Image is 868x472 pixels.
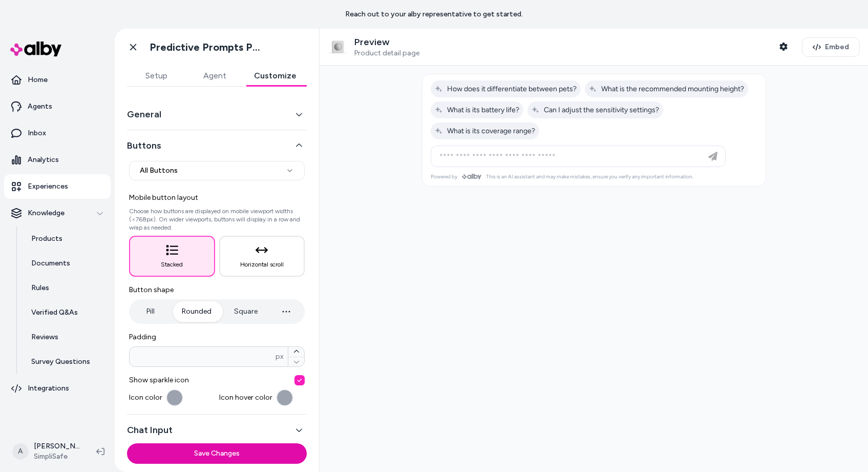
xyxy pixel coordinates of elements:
[161,260,183,269] span: Stacked
[345,9,523,19] p: Reach out to your alby representative to get started.
[28,75,48,85] p: Home
[127,443,307,464] button: Save Changes
[21,276,111,300] a: Rules
[4,121,111,146] a: Inbox
[129,332,305,342] label: Padding
[127,138,307,153] button: Buttons
[244,66,307,86] button: Customize
[224,301,268,322] button: Square
[6,435,88,468] button: A[PERSON_NAME]SimpliSafe
[12,443,29,460] span: A
[34,441,80,452] p: [PERSON_NAME]
[127,66,185,86] button: Setup
[21,251,111,276] a: Documents
[127,107,307,121] button: General
[4,68,111,92] a: Home
[127,161,307,406] div: Buttons
[28,128,46,138] p: Inbox
[328,37,348,57] img: Motion Sensor Gen 2
[129,285,305,295] span: Button shape
[31,307,78,318] p: Verified Q&As
[219,236,305,277] button: Horizontal scroll
[276,352,284,362] span: px
[354,36,419,48] p: Preview
[34,452,80,462] span: SimpliSafe
[150,41,265,54] h1: Predictive Prompts PDP
[219,393,272,403] span: Icon hover color
[802,37,860,57] button: Embed
[21,325,111,350] a: Reviews
[4,174,111,199] a: Experiences
[21,227,111,251] a: Products
[28,101,52,112] p: Agents
[4,201,111,225] button: Knowledge
[240,260,284,269] span: Horizontal scroll
[129,207,305,232] p: Choose how buttons are displayed on mobile viewport widths (<768px). On wider viewports, buttons ...
[4,148,111,172] a: Analytics
[10,42,61,56] img: alby Logo
[28,208,65,218] p: Knowledge
[354,49,419,58] span: Product detail page
[28,383,69,394] p: Integrations
[825,42,849,52] span: Embed
[129,193,305,203] span: Mobile button layout
[185,66,244,86] button: Agent
[127,423,307,437] button: Chat Input
[129,393,162,403] span: Icon color
[28,155,59,165] p: Analytics
[31,258,70,269] p: Documents
[172,301,222,322] button: Rounded
[21,350,111,374] a: Survey Questions
[31,357,90,367] p: Survey Questions
[4,376,111,401] a: Integrations
[31,234,62,244] p: Products
[131,301,170,322] button: Pill
[31,283,49,293] p: Rules
[21,300,111,325] a: Verified Q&As
[129,375,305,385] span: Show sparkle icon
[28,181,68,192] p: Experiences
[4,94,111,119] a: Agents
[129,161,305,180] button: All Buttons
[31,332,58,342] p: Reviews
[129,236,215,277] button: Stacked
